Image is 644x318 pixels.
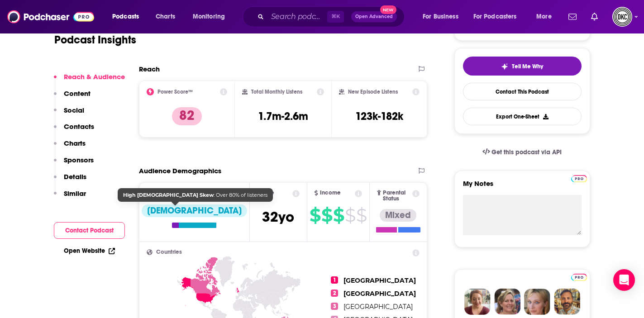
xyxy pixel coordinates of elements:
h2: Audience Demographics [139,166,221,175]
div: Mixed [380,209,416,222]
span: Income [320,190,341,196]
span: $ [310,208,320,223]
img: Podchaser Pro [571,175,587,182]
span: 3 [331,303,338,310]
span: $ [321,208,332,223]
h2: New Episode Listens [348,89,398,95]
button: Export One-Sheet [463,108,582,125]
span: Logged in as DKCMediatech [612,7,632,27]
span: [GEOGRAPHIC_DATA] [343,290,416,298]
span: New [380,5,396,14]
span: Monitoring [193,10,225,23]
button: open menu [530,9,563,24]
a: Show notifications dropdown [587,9,601,24]
span: [GEOGRAPHIC_DATA] [343,276,416,285]
span: $ [333,208,344,223]
img: tell me why sparkle [501,63,508,70]
span: 1 [331,276,338,284]
div: [DEMOGRAPHIC_DATA] [142,204,247,217]
img: Sydney Profile [464,289,491,315]
button: Content [54,89,91,106]
img: Jon Profile [554,289,580,315]
img: Podchaser Pro [571,274,587,281]
button: Social [54,106,84,123]
h1: Podcast Insights [54,33,136,47]
a: Get this podcast via API [475,141,569,163]
span: ⌘ K [327,11,344,23]
h2: Power Score™ [157,89,193,95]
label: My Notes [463,179,582,195]
img: Jules Profile [524,289,550,315]
span: 32 yo [262,208,294,226]
button: Show profile menu [612,7,632,27]
span: Get this podcast via API [491,148,562,156]
button: open menu [106,9,151,24]
button: open menu [416,9,470,24]
p: Similar [64,189,86,198]
span: $ [356,208,367,223]
p: Social [64,106,84,114]
input: Search podcasts, credits, & more... [267,9,327,24]
p: 82 [172,107,202,125]
button: tell me why sparkleTell Me Why [463,57,582,76]
a: Charts [150,9,181,24]
span: More [536,10,552,23]
span: $ [345,208,355,223]
h2: Total Monthly Listens [251,89,302,95]
span: Tell Me Why [512,63,543,70]
button: Open AdvancedNew [351,11,397,22]
p: Details [64,172,86,181]
p: Reach & Audience [64,72,125,81]
img: Barbara Profile [494,289,520,315]
a: Contact This Podcast [463,83,582,100]
p: Charts [64,139,86,147]
b: High [DEMOGRAPHIC_DATA] Skew [123,192,214,198]
span: 2 [331,290,338,297]
p: Contacts [64,122,94,131]
img: Podchaser - Follow, Share and Rate Podcasts [7,8,94,25]
p: Content [64,89,91,98]
a: Pro website [571,174,587,182]
img: User Profile [612,7,632,27]
a: Open Website [64,247,115,255]
button: Contact Podcast [54,222,125,239]
span: Parental Status [383,190,411,202]
p: Sponsors [64,156,94,164]
span: [GEOGRAPHIC_DATA] [343,303,413,311]
span: For Podcasters [473,10,517,23]
button: Reach & Audience [54,72,125,89]
button: Contacts [54,122,94,139]
span: : Over 80% of listeners [123,192,267,198]
span: For Business [423,10,458,23]
div: Open Intercom Messenger [613,269,635,291]
a: Pro website [571,272,587,281]
button: Sponsors [54,156,94,172]
button: open menu [467,9,530,24]
button: Details [54,172,86,189]
span: Podcasts [112,10,139,23]
span: Open Advanced [355,14,393,19]
button: Similar [54,189,86,206]
h2: Reach [139,65,160,73]
button: open menu [186,9,237,24]
button: Charts [54,139,86,156]
h3: 123k-182k [355,109,403,123]
a: Show notifications dropdown [565,9,580,24]
span: Charts [156,10,175,23]
h3: 1.7m-2.6m [258,109,308,123]
span: Countries [156,249,182,255]
div: Search podcasts, credits, & more... [251,6,413,27]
